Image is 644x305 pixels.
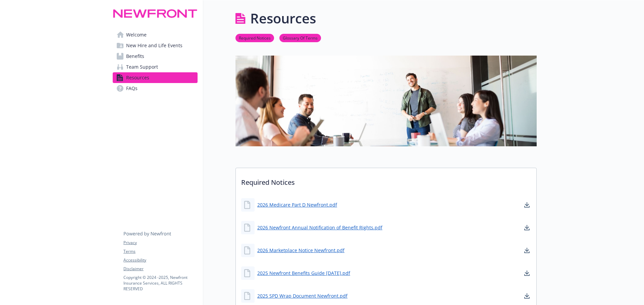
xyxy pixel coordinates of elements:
span: Welcome [126,29,147,40]
a: Team Support [113,62,198,72]
img: resources page banner [235,56,537,146]
span: New Hire and Life Events [126,40,182,51]
span: Team Support [126,62,158,72]
a: download document [523,292,531,300]
a: download document [523,224,531,232]
a: Resources [113,72,198,83]
a: Benefits [113,51,198,62]
span: Resources [126,72,149,83]
a: 2026 Marketplace Notice Newfront.pdf [257,247,344,254]
h1: Resources [250,8,316,28]
a: 2025 SPD Wrap Document Newfront.pdf [257,292,347,299]
a: 2025 Newfront Benefits Guide [DATE].pdf [257,270,350,277]
p: Required Notices [236,168,536,193]
a: Glossary Of Terms [279,34,321,41]
a: Disclaimer [123,266,197,272]
a: 2026 Newfront Annual Notification of Benefit Rights.pdf [257,224,382,231]
a: Privacy [123,240,197,246]
a: download document [523,269,531,277]
a: Welcome [113,29,198,40]
a: download document [523,201,531,209]
a: download document [523,246,531,254]
a: FAQs [113,83,198,94]
a: Accessibility [123,257,197,263]
p: Copyright © 2024 - 2025 , Newfront Insurance Services, ALL RIGHTS RESERVED [123,275,197,292]
span: FAQs [126,83,138,94]
a: Required Notices [235,34,274,41]
a: 2026 Medicare Part D Newfront.pdf [257,201,337,208]
a: New Hire and Life Events [113,40,198,51]
a: Terms [123,248,197,254]
span: Benefits [126,51,144,62]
